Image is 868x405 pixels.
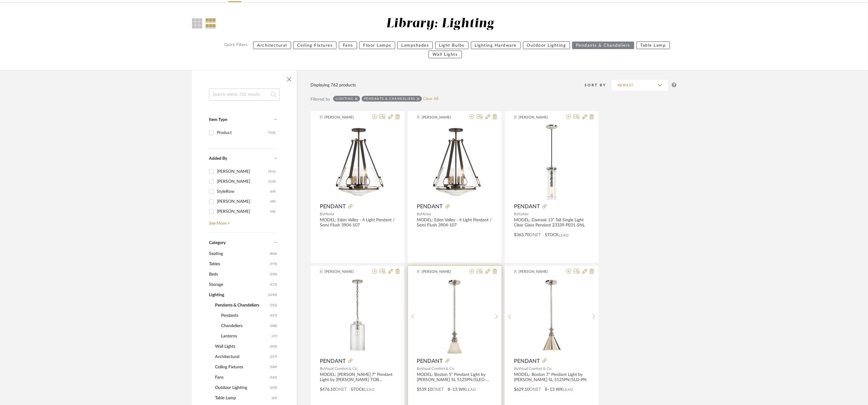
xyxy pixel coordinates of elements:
[466,387,476,392] span: Lead
[545,387,563,393] span: 8–13 WK
[514,372,589,383] div: MODEL: Boston 7" Pendant Light by [PERSON_NAME] SL 5125PN/SLD-PN
[471,42,521,49] button: Lighting Hardware
[514,203,540,210] span: PENDANT
[270,269,277,279] span: (196)
[253,42,291,49] button: Architectural
[529,387,541,392] span: DNET
[320,212,324,216] span: By
[268,177,276,186] div: (110)
[270,311,277,320] span: (437)
[421,212,431,216] span: Minka
[429,51,462,58] button: Wall Lights
[514,387,529,392] span: $629.10
[514,125,589,200] img: PENDANT
[558,233,569,237] span: Lead
[270,207,276,216] div: (46)
[519,269,557,274] span: [PERSON_NAME]
[215,372,268,383] span: Fans
[514,233,529,237] span: $363.70
[209,259,268,269] span: Tables
[215,341,268,352] span: Wall Lights
[209,249,268,259] span: Seating
[417,358,443,365] span: PENDANT
[419,124,491,200] img: PENDANT
[270,259,277,269] span: (774)
[325,115,363,120] span: [PERSON_NAME]
[422,115,460,120] span: [PERSON_NAME]
[215,362,268,372] span: Ceiling Fixtures
[283,73,295,85] button: Close
[339,42,357,49] button: Fans
[359,42,395,49] button: Floor Lamps
[221,321,268,331] span: Chandeliers
[523,42,570,49] button: Outdoor Lighting
[217,177,268,186] div: [PERSON_NAME]
[209,290,267,300] span: Lighting
[417,218,492,228] div: MODEL: Eden Valley - 4 Light Pendant / Semi Flush 3904-107
[422,269,460,274] span: [PERSON_NAME]
[221,331,270,341] span: Lanterns
[518,212,529,216] span: Kohler
[572,42,634,49] button: Pendants & Chandeliers
[209,269,268,279] span: Beds
[270,300,277,310] span: (762)
[270,342,277,351] span: (602)
[514,367,518,370] span: By
[432,387,444,392] span: DNET
[209,118,227,122] span: Item Type
[207,216,277,226] a: See More +
[417,279,492,354] img: PENDANT
[217,128,268,138] div: Product
[417,212,421,216] span: By
[417,387,432,392] span: $539.10
[545,232,558,238] span: STOCK
[310,96,330,103] div: Filtered by
[215,352,268,362] span: Architectural
[386,16,494,32] div: Library: Lighting
[209,89,280,101] input: Search within 762 results
[270,373,277,382] span: (162)
[272,331,277,341] span: (37)
[268,128,276,138] div: (762)
[324,367,358,370] span: Visual Comfort & Co.
[268,167,276,176] div: (413)
[563,387,573,392] span: Lead
[220,42,251,49] label: Quick Filters
[217,187,270,196] div: StyleRow
[221,310,268,321] span: Pendants
[514,279,589,354] img: PENDANT
[423,96,439,102] a: Clear All
[217,197,270,206] div: [PERSON_NAME]
[320,387,335,392] span: $476.10
[320,358,346,365] span: PENDANT
[529,233,541,237] span: DNET
[270,249,277,259] span: (866)
[270,321,277,331] span: (288)
[325,269,363,274] span: [PERSON_NAME]
[324,212,334,216] span: Minka
[270,187,276,196] div: (69)
[421,367,455,370] span: Visual Comfort & Co.
[364,387,375,392] span: Lead
[448,387,466,393] span: 8–13 WK
[215,383,268,393] span: Outdoor Lighting
[417,372,492,383] div: MODEL: Boston 5" Pendant Light by [PERSON_NAME] SL 5125PN/SLEG-WG
[270,280,277,290] span: (173)
[217,167,268,176] div: [PERSON_NAME]
[320,279,395,354] img: PENDANT
[270,362,277,372] span: (189)
[351,387,364,393] span: STOCK
[514,218,589,228] div: MODEL: Damask 13" Tall Single Light Clear Glass Pendant 23339-PE01-SNL
[209,156,227,161] span: Added By
[209,240,226,246] span: Category
[585,82,611,88] div: Sort By
[514,358,540,365] span: PENDANT
[270,197,276,206] div: (49)
[320,372,395,383] div: MODEL: [PERSON_NAME] 7" Pendant Light by [PERSON_NAME] TOB 5226PN/G3-CG
[270,352,277,362] span: (257)
[417,367,421,370] span: By
[320,218,395,228] div: MODEL: Eden Valley - 4 Light Pendant / Semi Flush 3904-107
[397,42,433,49] button: Lampshades
[518,367,552,370] span: Visual Comfort & Co.
[417,203,443,210] span: PENDANT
